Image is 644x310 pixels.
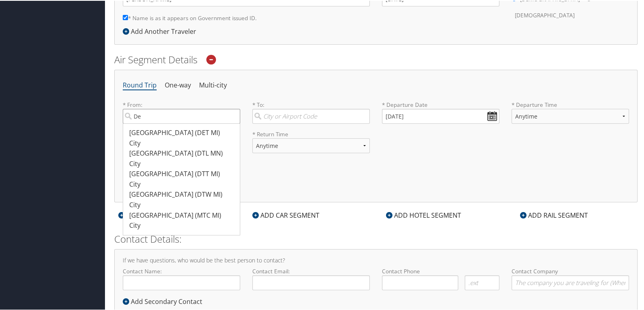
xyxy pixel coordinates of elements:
label: * From: [123,100,240,123]
label: * Return Time [252,129,370,137]
h4: If we have questions, who would be the best person to contact? [123,257,629,262]
input: Contact Name: [123,275,240,289]
div: ADD AIR SEGMENT [114,210,187,219]
h6: Additional Options: [123,171,629,175]
div: ADD HOTEL SEGMENT [382,210,465,219]
div: [GEOGRAPHIC_DATA] (MTC MI) [129,210,236,220]
input: * Name is as it appears on Government issued ID. [123,14,128,19]
li: One-way [165,77,191,92]
label: Contact Company [512,266,629,289]
input: .ext [465,275,499,289]
div: [GEOGRAPHIC_DATA] (DTW MI) [129,189,236,199]
div: Add Secondary Contact [123,296,206,306]
input: MM/DD/YYYY [382,108,499,123]
div: City [129,179,236,189]
label: Contact Email: [252,266,370,289]
div: [GEOGRAPHIC_DATA] (DET MI) [129,127,236,137]
li: Round Trip [123,77,157,92]
label: * Departure Time [512,100,629,129]
label: Contact Phone [382,266,499,275]
h2: Contact Details: [114,231,638,245]
div: ADD RAIL SEGMENT [516,210,592,219]
label: Contact Name: [123,266,240,289]
input: City or Airport Code [252,108,370,123]
input: Contact Company [512,275,629,289]
div: City [129,158,236,169]
div: Add Another Traveler [123,26,200,35]
h5: * Denotes required field [123,187,629,193]
input: Contact Email: [252,275,370,289]
label: * Name is as it appears on Government issued ID. [123,10,257,25]
label: * Departure Date [382,100,499,108]
h2: Air Segment Details [114,52,638,66]
div: ADD CAR SEGMENT [248,210,323,219]
select: * Departure Time [512,108,629,123]
div: [GEOGRAPHIC_DATA] (DTT MI) [129,168,236,179]
label: * To: [252,100,370,123]
div: City [129,137,236,148]
li: Multi-city [199,77,227,92]
div: [GEOGRAPHIC_DATA] (DTL MN) [129,148,236,158]
div: City [129,199,236,210]
div: City [129,220,236,230]
input: [GEOGRAPHIC_DATA] (DET MI)City[GEOGRAPHIC_DATA] (DTL MN)City[GEOGRAPHIC_DATA] (DTT MI)City[GEOGRA... [123,108,240,123]
label: [DEMOGRAPHIC_DATA] [515,7,575,22]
